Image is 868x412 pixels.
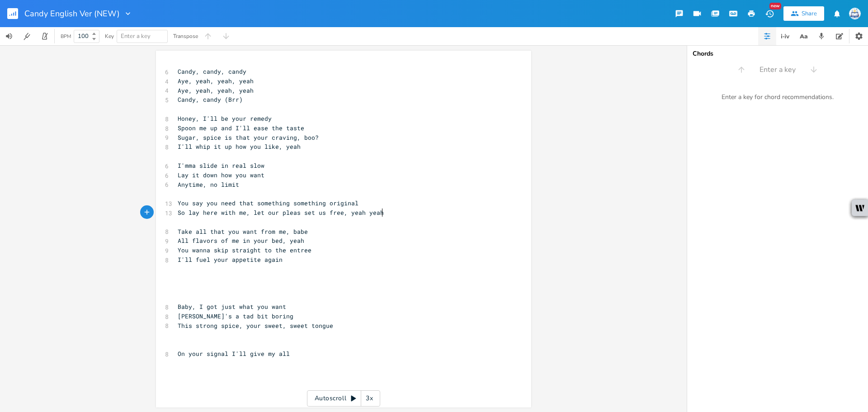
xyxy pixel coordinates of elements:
img: Sign In [849,8,861,19]
span: Enter a key [121,32,151,40]
span: Take all that you want from me, babe [178,227,308,236]
span: [PERSON_NAME]'s a tad bit boring [178,312,293,320]
span: Sugar, spice is that your craving, boo? [178,133,319,142]
span: Candy, candy (Brr) [178,95,243,104]
span: I'll whip it up how you like, yeah [178,142,301,151]
div: Enter a key for chord recommendations. [687,88,868,107]
span: All flavors of me in your bed, yeah [178,237,304,245]
span: Enter a key [759,65,796,75]
span: This strong spice, your sweet, sweet tongue [178,322,333,330]
div: BPM [61,34,71,39]
button: New [760,5,778,22]
div: Share [802,9,817,18]
span: So lay here with me, let our pleas set us free, yeah yeah [178,208,384,217]
span: Lay it down how you want [178,171,264,179]
div: Key [105,33,114,39]
button: Share [783,6,824,21]
span: I'll fuel your appetite again [178,256,283,264]
span: I'mma slide in real slow [178,161,264,170]
div: New [769,3,781,9]
div: Transpose [173,33,198,39]
div: Chords [693,51,863,57]
span: You say you need that something something original [178,199,359,207]
span: You wanna skip straight to the entree [178,246,311,254]
span: Spoon me up and I'll ease the taste [178,124,304,132]
span: Aye, yeah, yeah, yeah [178,86,254,95]
span: Baby, I got just what you want [178,303,286,311]
span: Honey, I'll be your remedy [178,114,272,123]
span: Aye, yeah, yeah, yeah [178,77,254,85]
span: Candy English Ver (NEW) [24,9,120,18]
span: Anytime, no limit [178,180,239,189]
span: Candy, candy, candy [178,67,246,76]
span: On your signal I'll give my all [178,350,290,358]
div: 3x [361,390,377,407]
div: Autoscroll [307,390,380,407]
